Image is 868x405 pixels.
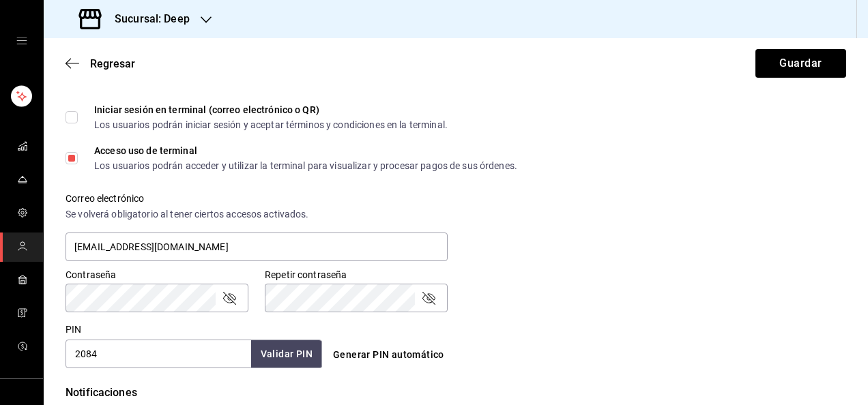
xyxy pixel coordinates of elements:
button: passwordField [221,290,237,306]
div: Notificaciones [66,385,846,401]
button: Validar PIN [251,340,322,368]
div: Iniciar sesión en terminal (correo electrónico o QR) [94,105,448,115]
button: Generar PIN automático [328,342,450,367]
div: Posibilidad de autenticarse en el POS mediante PIN. [94,79,317,89]
label: Correo electrónico [66,194,448,203]
button: passwordField [420,290,437,306]
label: PIN [66,325,81,334]
div: Acceso uso de terminal [94,146,517,155]
button: Guardar [755,49,846,78]
button: open drawer [16,35,27,46]
label: Repetir contraseña [265,270,448,280]
div: Se volverá obligatorio al tener ciertos accesos activados. [66,207,448,222]
div: Los usuarios podrán acceder y utilizar la terminal para visualizar y procesar pagos de sus órdenes. [94,161,517,170]
input: 3 a 6 dígitos [66,340,251,368]
h3: Sucursal: Deep [104,11,190,27]
span: Regresar [90,57,135,70]
div: Los usuarios podrán iniciar sesión y aceptar términos y condiciones en la terminal. [94,120,448,130]
label: Contraseña [66,270,248,280]
button: Regresar [66,57,135,70]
